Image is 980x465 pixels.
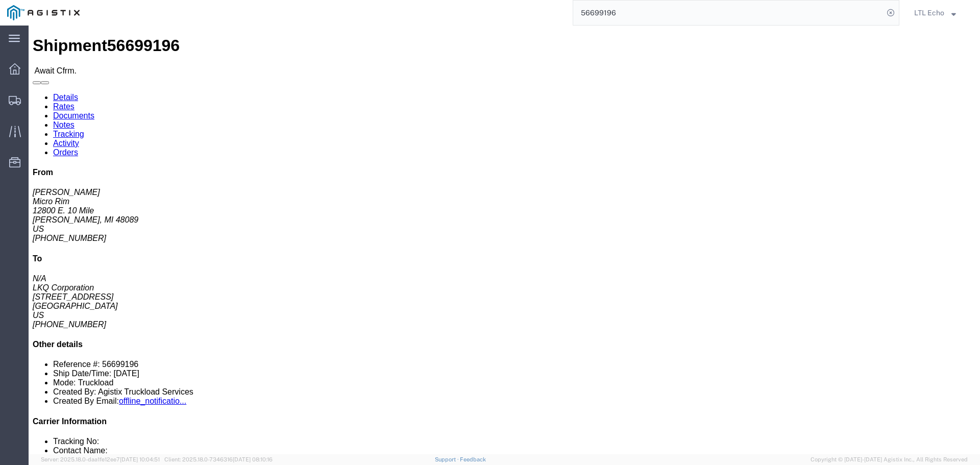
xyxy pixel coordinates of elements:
input: Search for shipment number, reference number [573,1,884,25]
span: Server: 2025.18.0-daa1fe12ee7 [41,456,160,462]
iframe: To enrich screen reader interactions, please activate Accessibility in Grammarly extension settings [29,26,980,454]
span: [DATE] 08:10:16 [233,456,273,462]
span: Client: 2025.18.0-7346316 [164,456,273,462]
a: Support [435,456,460,462]
span: Copyright © [DATE]-[DATE] Agistix Inc., All Rights Reserved [811,455,968,464]
button: LTL Echo [914,7,966,19]
span: LTL Echo [914,7,944,18]
a: Feedback [460,456,486,462]
img: logo [7,5,80,20]
span: [DATE] 10:04:51 [120,456,160,462]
